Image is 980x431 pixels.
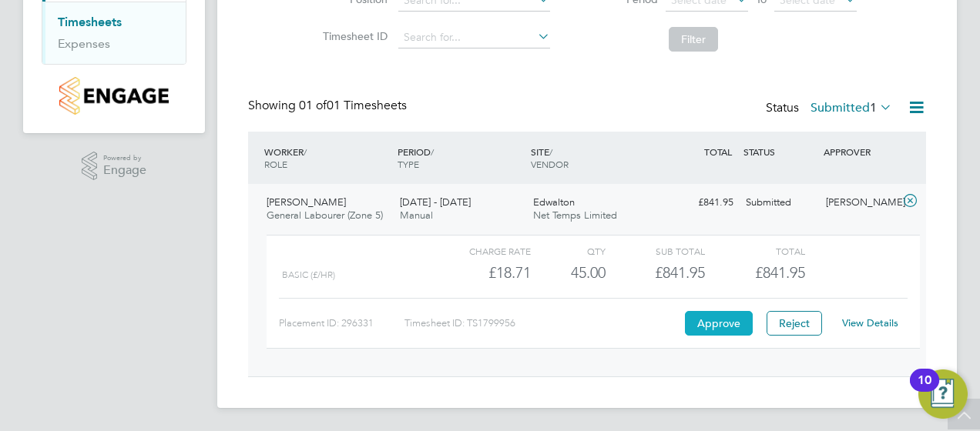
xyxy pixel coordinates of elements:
div: £18.71 [431,260,531,286]
div: WORKER [260,138,394,178]
div: 45.00 [531,260,606,286]
input: Search for... [398,27,550,48]
div: STATUS [740,138,820,165]
div: 10 [918,380,931,400]
span: Basic (£/HR) [282,269,335,280]
img: countryside-properties-logo-retina.png [59,77,168,115]
span: £841.95 [755,263,805,282]
div: SITE [527,138,660,178]
span: Net Temps Limited [533,209,617,222]
span: [DATE] - [DATE] [400,195,471,209]
span: 01 of [299,98,327,113]
div: Sub Total [606,242,705,260]
div: PERIOD [394,138,527,178]
span: TOTAL [704,145,732,158]
button: Approve [685,311,753,336]
div: [PERSON_NAME] [820,190,900,215]
span: General Labourer (Zone 5) [267,209,383,222]
span: VENDOR [531,158,569,170]
a: Timesheets [58,15,122,29]
div: Placement ID: 296331 [279,311,404,336]
span: Engage [103,164,146,177]
span: TYPE [398,158,419,170]
div: Submitted [740,190,820,215]
div: Status [766,98,895,119]
label: Submitted [811,100,892,115]
span: 01 Timesheets [299,98,407,113]
span: ROLE [264,158,287,170]
button: Filter [669,27,718,52]
span: Manual [400,209,433,222]
div: £841.95 [659,190,740,215]
div: Timesheets [42,2,186,64]
span: Edwalton [533,195,575,209]
label: Timesheet ID [318,29,388,43]
div: £841.95 [606,260,705,286]
span: / [304,145,307,158]
div: Showing [248,98,410,114]
a: View Details [842,316,898,329]
a: Powered byEngage [82,152,147,181]
div: Charge rate [431,242,531,260]
span: Powered by [103,152,146,165]
button: Open Resource Center, 10 new notifications [918,369,968,419]
a: Expenses [58,36,110,51]
div: Total [705,242,804,260]
div: QTY [531,242,606,260]
span: / [549,145,552,158]
span: [PERSON_NAME] [267,195,346,209]
a: Go to home page [42,77,186,115]
button: Reject [767,311,822,336]
div: APPROVER [820,138,900,165]
span: 1 [870,100,877,115]
div: Timesheet ID: TS1799956 [404,311,681,336]
span: / [431,145,434,158]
